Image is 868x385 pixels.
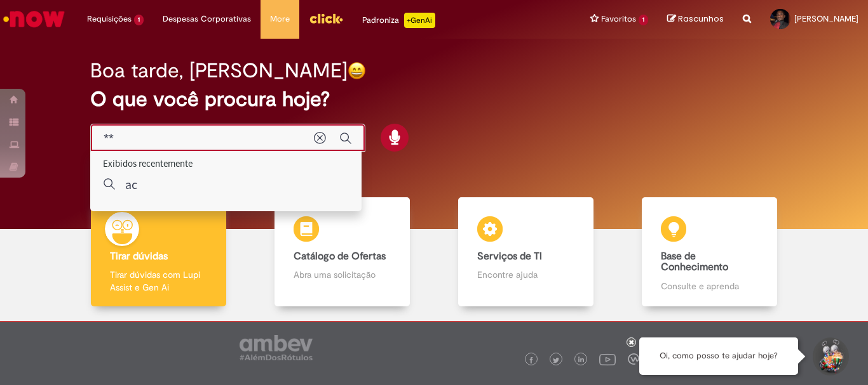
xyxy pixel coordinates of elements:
[661,280,757,292] p: Consulte e aprenda
[794,13,858,24] span: [PERSON_NAME]
[163,13,251,25] span: Despesas Corporativas
[110,268,207,294] p: Tirar dúvidas com Lupi Assist e Gen Ai
[678,13,724,25] span: Rascunhos
[434,197,618,307] a: Serviços de TI Encontre ajuda
[618,197,801,307] a: Base de Conhecimento Consulte e aprenda
[67,197,250,307] a: Tirar dúvidas Tirar dúvidas com Lupi Assist e Gen Ai
[477,268,574,281] p: Encontre ajuda
[348,62,366,80] img: happy-face.png
[404,13,435,28] p: +GenAi
[90,88,778,110] h2: O que você procura hoje?
[1,6,67,32] img: ServiceNow
[134,15,144,25] span: 1
[661,250,728,274] b: Base de Conhecimento
[528,357,534,363] img: logo_footer_facebook.png
[553,357,559,363] img: logo_footer_twitter.png
[811,337,849,375] button: Iniciar Conversa de Suporte
[639,15,648,25] span: 1
[628,353,639,365] img: logo_footer_workplace.png
[87,13,132,25] span: Requisições
[240,335,313,360] img: logo_footer_ambev_rotulo_gray.png
[667,13,724,25] a: Rascunhos
[250,197,434,307] a: Catálogo de Ofertas Abra uma solicitação
[477,250,542,263] b: Serviços de TI
[601,13,636,25] span: Favoritos
[599,351,616,367] img: logo_footer_youtube.png
[110,250,168,263] b: Tirar dúvidas
[294,250,386,263] b: Catálogo de Ofertas
[90,60,348,82] h2: Boa tarde, [PERSON_NAME]
[578,356,585,364] img: logo_footer_linkedin.png
[270,13,290,25] span: More
[362,13,435,28] div: Padroniza
[639,337,798,375] div: Oi, como posso te ajudar hoje?
[309,9,343,28] img: click_logo_yellow_360x200.png
[294,268,390,281] p: Abra uma solicitação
